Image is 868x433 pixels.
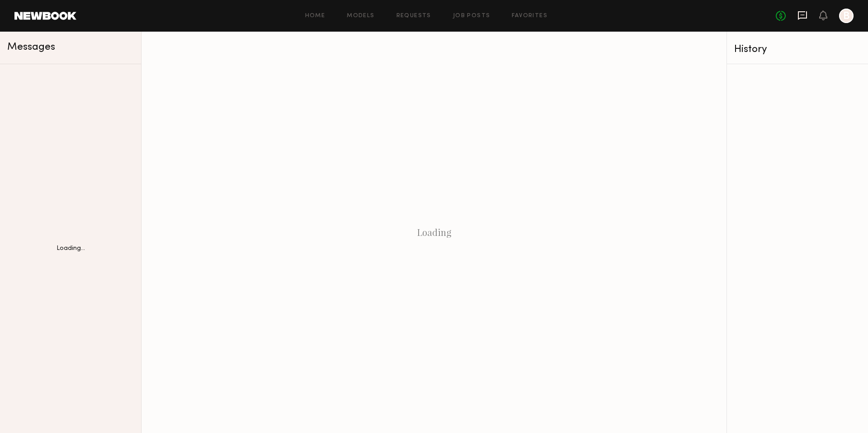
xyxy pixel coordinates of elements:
a: Home [305,13,325,19]
div: Loading... [57,245,85,252]
a: Favorites [512,13,547,19]
a: Job Posts [453,13,491,19]
a: Requests [396,13,431,19]
div: Loading [142,32,726,433]
a: Models [347,13,374,19]
div: History [734,44,861,55]
a: B [839,9,854,23]
span: Messages [7,42,55,52]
